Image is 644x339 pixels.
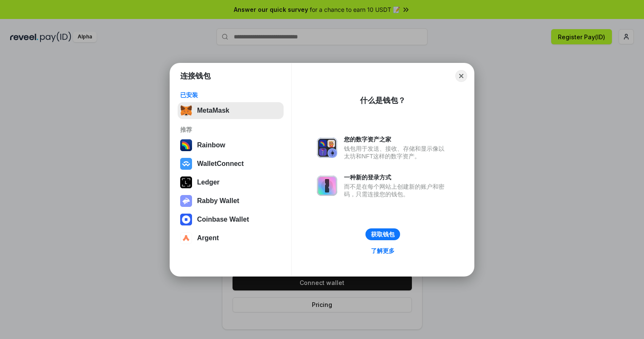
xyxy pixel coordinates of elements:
div: Ledger [197,179,219,186]
div: WalletConnect [197,160,244,168]
div: Rabby Wallet [197,197,239,205]
img: svg+xml,%3Csvg%20xmlns%3D%22http%3A%2F%2Fwww.w3.org%2F2000%2Fsvg%22%20fill%3D%22none%22%20viewBox... [317,176,337,196]
img: svg+xml,%3Csvg%20width%3D%2228%22%20height%3D%2228%22%20viewBox%3D%220%200%2028%2028%22%20fill%3D... [180,158,192,170]
div: 了解更多 [371,247,395,255]
button: Argent [178,230,284,247]
img: svg+xml,%3Csvg%20width%3D%2228%22%20height%3D%2228%22%20viewBox%3D%220%200%2028%2028%22%20fill%3D... [180,214,192,225]
div: 什么是钱包？ [360,95,406,106]
a: 了解更多 [366,245,400,256]
button: Close [455,70,467,82]
div: Rainbow [197,141,225,149]
button: Ledger [178,174,284,191]
div: 您的数字资产之家 [344,136,449,143]
div: 而不是在每个网站上创建新的账户和密码，只需连接您的钱包。 [344,183,449,198]
img: svg+xml,%3Csvg%20xmlns%3D%22http%3A%2F%2Fwww.w3.org%2F2000%2Fsvg%22%20fill%3D%22none%22%20viewBox... [317,138,337,158]
img: svg+xml,%3Csvg%20width%3D%22120%22%20height%3D%22120%22%20viewBox%3D%220%200%20120%20120%22%20fil... [180,139,192,151]
img: svg+xml,%3Csvg%20xmlns%3D%22http%3A%2F%2Fwww.w3.org%2F2000%2Fsvg%22%20fill%3D%22none%22%20viewBox... [180,195,192,207]
div: Coinbase Wallet [197,216,249,223]
button: Rabby Wallet [178,193,284,209]
div: 一种新的登录方式 [344,174,449,181]
div: MetaMask [197,107,229,114]
div: Argent [197,234,219,242]
button: WalletConnect [178,155,284,172]
img: svg+xml,%3Csvg%20xmlns%3D%22http%3A%2F%2Fwww.w3.org%2F2000%2Fsvg%22%20width%3D%2228%22%20height%3... [180,176,192,188]
h1: 连接钱包 [180,71,211,81]
img: svg+xml,%3Csvg%20width%3D%2228%22%20height%3D%2228%22%20viewBox%3D%220%200%2028%2028%22%20fill%3D... [180,232,192,244]
button: Rainbow [178,137,284,154]
img: svg+xml,%3Csvg%20fill%3D%22none%22%20height%3D%2233%22%20viewBox%3D%220%200%2035%2033%22%20width%... [180,105,192,117]
div: 推荐 [180,126,281,133]
div: 获取钱包 [371,231,395,238]
div: 已安装 [180,91,281,99]
button: MetaMask [178,102,284,119]
button: 获取钱包 [365,228,400,240]
div: 钱包用于发送、接收、存储和显示像以太坊和NFT这样的数字资产。 [344,145,449,160]
button: Coinbase Wallet [178,211,284,228]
